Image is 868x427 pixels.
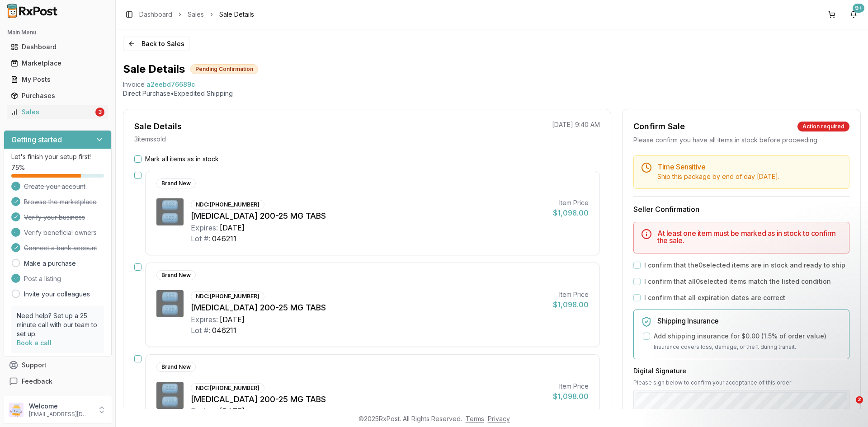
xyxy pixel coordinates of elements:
div: Confirm Sale [633,120,685,133]
span: Post a listing [24,274,61,283]
div: NDC: [PHONE_NUMBER] [191,200,264,210]
span: Ship this package by end of day [DATE] . [657,173,779,180]
iframe: Intercom live chat [837,396,859,418]
div: Lot #: [191,233,210,244]
span: 75 % [11,163,25,172]
img: RxPost Logo [4,4,61,18]
div: $1,098.00 [553,299,589,310]
h5: At least one item must be marked as in stock to confirm the sale. [657,230,842,244]
button: My Posts [4,72,112,87]
img: User avatar [9,403,24,417]
div: Purchases [11,91,104,100]
label: I confirm that all expiration dates are correct [644,293,785,302]
div: Lot #: [191,325,210,336]
h3: Digital Signature [633,366,849,375]
a: Privacy [488,415,510,422]
h2: Main Menu [7,29,108,36]
button: Support [4,357,112,373]
div: 9+ [853,4,864,13]
img: Descovy 200-25 MG TABS [156,198,184,225]
span: Connect a bank account [24,244,97,253]
p: Direct Purchase • Expedited Shipping [123,89,861,98]
div: Expires: [191,222,218,233]
div: Pending Confirmation [190,64,258,74]
label: Mark all items as in stock [145,155,219,164]
a: Dashboard [7,39,108,55]
img: Descovy 200-25 MG TABS [156,382,184,409]
p: Need help? Set up a 25 minute call with our team to set up. [17,311,99,338]
div: NDC: [PHONE_NUMBER] [191,291,264,301]
nav: breadcrumb [139,10,254,19]
div: 046211 [212,233,236,244]
button: Sales3 [4,105,112,119]
label: I confirm that the 0 selected items are in stock and ready to ship [644,261,845,270]
span: Feedback [22,377,52,386]
button: 9+ [846,7,861,22]
div: Expires: [191,406,218,417]
div: Sales [11,108,94,117]
div: [MEDICAL_DATA] 200-25 MG TABS [191,393,546,406]
div: [MEDICAL_DATA] 200-25 MG TABS [191,301,546,314]
div: 3 [95,108,104,117]
span: Create your account [24,182,85,191]
button: Feedback [4,373,112,389]
div: Item Price [553,290,589,299]
button: Dashboard [4,40,112,54]
div: Expires: [191,314,218,325]
div: Sale Details [134,120,182,133]
button: Back to Sales [123,37,189,51]
div: Dashboard [11,42,104,52]
div: [DATE] [220,314,245,325]
div: Invoice [123,80,145,89]
button: Marketplace [4,56,112,70]
a: Book a call [17,339,52,347]
a: Sales [188,10,204,19]
p: Please sign below to confirm your acceptance of this order [633,379,849,386]
span: 2 [856,396,863,404]
p: Welcome [29,402,92,411]
h1: Sale Details [123,62,185,76]
a: Dashboard [139,10,172,19]
div: Brand New [156,178,196,188]
div: [DATE] [220,222,245,233]
div: Marketplace [11,59,104,68]
a: Sales3 [7,104,108,120]
a: Terms [466,415,484,422]
a: Invite your colleagues [24,290,90,299]
h3: Seller Confirmation [633,204,849,215]
div: Brand New [156,362,196,372]
div: 046211 [212,325,236,336]
div: $1,098.00 [553,391,589,402]
p: [EMAIL_ADDRESS][DOMAIN_NAME] [29,411,92,418]
a: Purchases [7,88,108,104]
span: Verify beneficial owners [24,228,97,237]
div: Action required [797,122,849,131]
div: $1,098.00 [553,207,589,218]
a: Marketplace [7,55,108,71]
div: Item Price [553,382,589,391]
div: [DATE] [220,406,245,417]
span: Browse the marketplace [24,197,97,206]
a: My Posts [7,71,108,88]
span: Verify your business [24,213,85,222]
span: Sale Details [219,10,254,19]
div: My Posts [11,75,104,84]
label: Add shipping insurance for $0.00 ( 1.5 % of order value) [654,332,826,341]
p: Let's finish your setup first! [11,152,104,161]
div: Brand New [156,270,196,280]
div: Item Price [553,198,589,207]
label: I confirm that all 0 selected items match the listed condition [644,277,831,286]
div: NDC: [PHONE_NUMBER] [191,383,264,393]
h5: Time Sensitive [657,163,842,170]
div: [MEDICAL_DATA] 200-25 MG TABS [191,210,546,222]
button: Purchases [4,89,112,103]
h5: Shipping Insurance [657,317,842,324]
img: Descovy 200-25 MG TABS [156,290,184,317]
span: a2eebd76689c [146,80,195,89]
p: [DATE] 9:40 AM [552,120,600,129]
p: Insurance covers loss, damage, or theft during transit. [654,343,842,352]
p: 3 item s sold [134,135,166,144]
a: Make a purchase [24,259,76,268]
h3: Getting started [11,134,62,145]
